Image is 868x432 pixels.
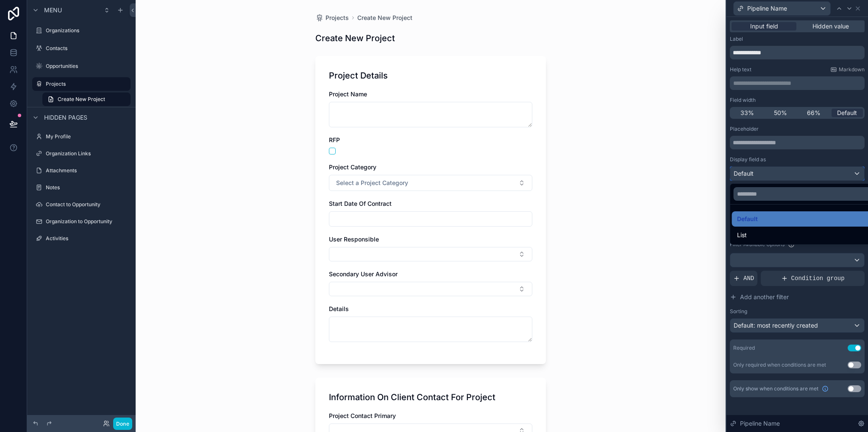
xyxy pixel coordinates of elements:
span: Select a Project Category [336,179,408,187]
label: Activities [46,235,129,242]
span: Create New Project [58,96,105,103]
span: Default [737,214,758,224]
button: Done [113,418,132,430]
a: Organizations [32,24,131,37]
label: Organization Links [46,150,129,157]
h1: Create New Project [315,32,395,44]
label: My Profile [46,133,129,140]
label: Contacts [46,45,129,52]
label: Projects [46,81,125,87]
a: My Profile [32,130,131,143]
label: Organizations [46,27,129,34]
label: Contact to Opportunity [46,201,129,208]
span: RFP [329,136,340,143]
span: Project Name [329,90,367,98]
label: Attachments [46,167,129,174]
span: Start Date Of Contract [329,200,392,207]
a: Contact to Opportunity [32,198,131,211]
a: Attachments [32,164,131,177]
a: Organization Links [32,147,131,160]
span: Projects [325,14,349,22]
span: Hidden pages [44,113,87,122]
span: Menu [44,6,62,14]
label: Opportunities [46,63,129,70]
button: Select Button [329,247,532,261]
a: Create New Project [42,93,131,106]
a: Projects [315,14,349,22]
span: List [737,230,747,240]
button: Select Button [329,175,532,191]
button: Select Button [329,282,532,296]
a: Opportunities [32,59,131,73]
a: Create New Project [357,14,412,22]
h1: Information On Client Contact For Project [329,391,495,403]
span: Secondary User Advisor [329,270,398,278]
a: Contacts [32,42,131,55]
a: Notes [32,181,131,194]
a: Activities [32,232,131,245]
span: Details [329,305,349,312]
a: Projects [32,77,131,91]
span: Project Contact Primary [329,412,396,419]
label: Notes [46,184,129,191]
h1: Project Details [329,70,388,81]
a: Organization to Opportunity [32,215,131,228]
span: User Responsible [329,236,379,243]
span: Project Category [329,163,376,171]
label: Organization to Opportunity [46,218,129,225]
